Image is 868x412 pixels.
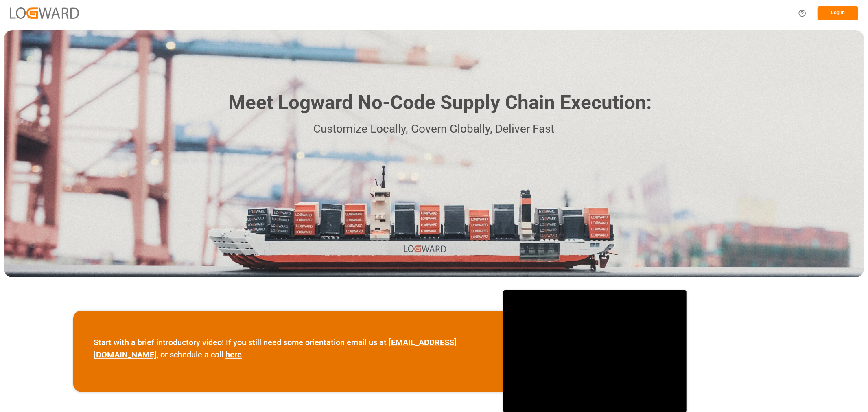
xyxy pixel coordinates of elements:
h1: Meet Logward No-Code Supply Chain Execution: [229,88,652,117]
button: Help Center [793,4,811,22]
img: Logward_new_orange.png [10,7,79,18]
p: Start with a brief introductory video! If you still need some orientation email us at , or schedu... [94,336,483,361]
button: Log In [818,6,858,20]
p: Customize Locally, Govern Globally, Deliver Fast [216,120,652,138]
a: here [225,350,242,359]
